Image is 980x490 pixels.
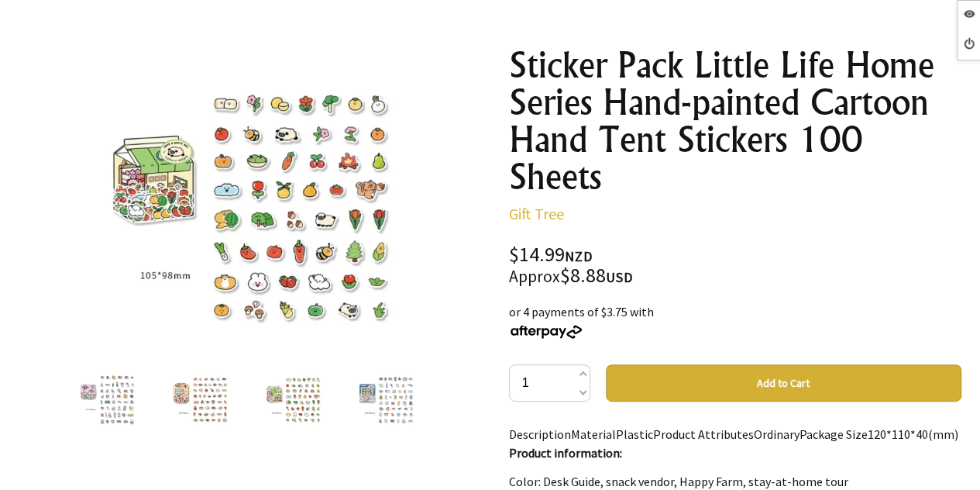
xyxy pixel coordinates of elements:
div: $14.99 $8.88 [509,245,961,287]
img: Sticker Pack Little Life Home Series Hand-painted Cartoon Hand Tent Stickers 100 Sheets [95,47,396,348]
img: Sticker Pack Little Life Home Series Hand-painted Cartoon Hand Tent Stickers 100 Sheets [77,368,136,427]
img: Afterpay [509,325,583,339]
img: Sticker Pack Little Life Home Series Hand-painted Cartoon Hand Tent Stickers 100 Sheets [356,368,414,427]
span: NZD [565,247,593,265]
img: Sticker Pack Little Life Home Series Hand-painted Cartoon Hand Tent Stickers 100 Sheets [170,368,229,427]
div: or 4 payments of $3.75 with [509,302,961,340]
button: Add to Cart [606,364,961,402]
a: Gift Tree [509,204,564,223]
span: USD [606,268,633,286]
img: Sticker Pack Little Life Home Series Hand-painted Cartoon Hand Tent Stickers 100 Sheets [263,368,322,427]
strong: Product information: [509,445,622,461]
small: Approx [509,266,560,287]
h1: Sticker Pack Little Life Home Series Hand-painted Cartoon Hand Tent Stickers 100 Sheets [509,47,961,195]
